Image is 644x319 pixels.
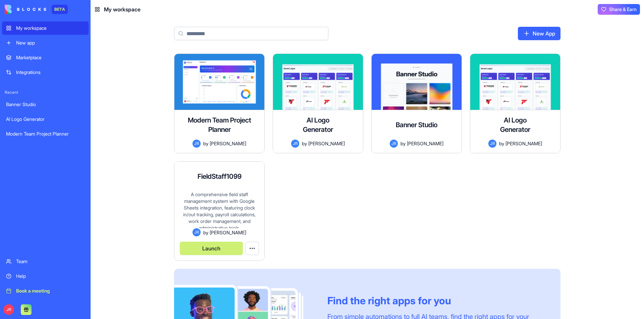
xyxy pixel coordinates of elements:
[6,131,85,137] div: Modern Team Project Planner
[4,3,17,15] button: go back
[174,54,265,153] a: Modern Team Project PlannerJRby[PERSON_NAME]
[203,229,208,236] span: by
[302,140,307,147] span: by
[291,140,299,148] span: JR
[180,191,259,229] div: A comprehensive field staff management system with Google Sheets integration, featuring clock in/...
[210,140,246,147] span: [PERSON_NAME]
[16,39,85,46] div: New app
[193,228,201,236] span: JR
[16,54,85,61] div: Marketplace
[5,5,46,14] img: logo
[2,127,89,141] a: Modern Team Project Planner
[2,98,89,111] a: Banner Studio
[33,8,84,15] p: The team can also help
[19,4,30,14] img: Profile image for The Blocks Team
[396,120,437,130] h4: Banner Studio
[180,242,243,255] button: Launch
[11,89,105,115] div: You’ll get replies here and in your email: ✉️
[16,258,85,265] div: Team
[2,36,89,50] a: New app
[52,5,68,14] div: BETA
[2,51,89,64] a: Marketplace
[16,273,85,280] div: Help
[6,205,128,217] textarea: Message…
[488,140,496,148] span: JR
[11,137,64,141] div: The Blocks Team • 2h ago
[598,4,640,15] button: Share & Earn
[10,219,16,225] button: Emoji picker
[5,38,129,85] div: JP says…
[198,172,241,181] h4: FieldStaff1099
[6,101,85,108] div: Banner Studio
[407,140,443,147] span: [PERSON_NAME]
[518,27,560,40] a: New App
[505,140,542,147] span: [PERSON_NAME]
[5,5,68,14] a: BETA
[104,5,141,13] span: My workspace
[273,54,363,153] a: AI Logo GeneratorJRby[PERSON_NAME]
[2,66,89,79] a: Integrations
[499,140,504,147] span: by
[16,69,85,76] div: Integrations
[390,140,398,148] span: JR
[308,140,345,147] span: [PERSON_NAME]
[6,116,85,123] div: AI Logo Generator
[11,102,64,114] b: [EMAIL_ADDRESS][DOMAIN_NAME]
[105,3,118,15] button: Home
[174,161,265,261] a: FieldStaff1099A comprehensive field staff management system with Google Sheets integration, featu...
[609,6,637,13] span: Share & Earn
[327,295,544,307] div: Find the right apps for you
[118,3,130,15] div: Close
[488,115,542,134] h4: AI Logo Generator
[2,112,89,126] a: AI Logo Generator
[16,25,85,31] div: My workspace
[2,255,89,268] a: Team
[16,288,85,294] div: Book a meeting
[180,115,259,134] h4: Modern Team Project Planner
[2,284,89,298] a: Book a meeting
[210,229,246,236] span: [PERSON_NAME]
[16,125,50,131] b: Later [DATE]
[203,140,208,147] span: by
[2,269,89,283] a: Help
[33,3,76,8] h1: The Blocks Team
[30,43,123,75] div: Where can I learn more about my current Biz Plan level, that lists Advanced Permissions, Private ...
[371,54,462,153] a: Banner StudioJRby[PERSON_NAME]
[24,38,129,79] div: Where can I learn more about my current Biz Plan level, that lists Advanced Permissions, Private ...
[291,115,345,134] h4: AI Logo Generator
[115,217,126,227] button: Send a message…
[2,21,89,35] a: My workspace
[193,140,201,148] span: JR
[2,90,89,95] span: Recent
[5,85,110,136] div: You’ll get replies here and in your email:✉️[EMAIL_ADDRESS][DOMAIN_NAME]The team will be back🕒Lat...
[32,219,37,225] button: Upload attachment
[5,85,129,150] div: The Blocks Team says…
[400,140,406,147] span: by
[470,54,560,153] a: AI Logo GeneratorJRby[PERSON_NAME]
[3,304,14,315] span: JR
[11,118,105,131] div: The team will be back 🕒
[21,219,26,225] button: Gif picker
